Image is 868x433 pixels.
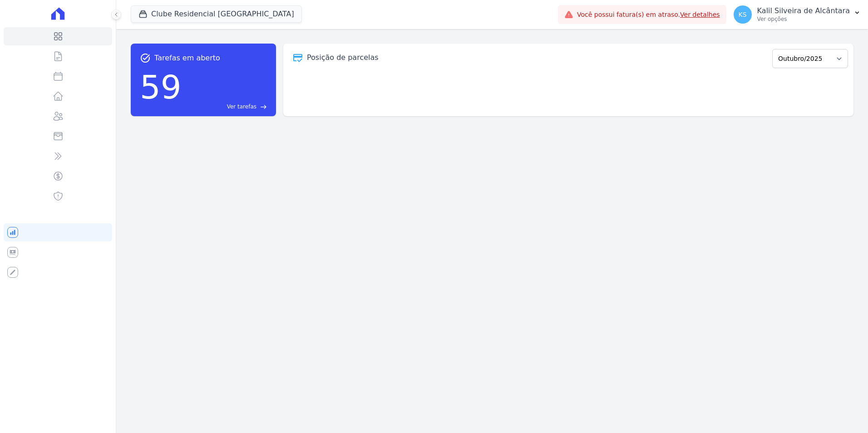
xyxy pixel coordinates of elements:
span: Tarefas em aberto [154,53,220,64]
p: Ver opções [757,15,850,23]
p: Kalil Silveira de Alcântara [757,6,850,15]
span: KS [739,11,747,18]
a: Ver tarefas east [185,103,267,111]
a: Ver detalhes [680,11,720,18]
span: Ver tarefas [227,103,256,111]
span: Você possui fatura(s) em atraso. [577,10,720,20]
button: KS Kalil Silveira de Alcântara Ver opções [726,2,868,27]
button: Clube Residencial [GEOGRAPHIC_DATA] [131,5,302,23]
span: east [260,103,267,110]
div: 59 [140,64,182,111]
div: Posição de parcelas [307,52,379,63]
span: task_alt [140,53,151,64]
